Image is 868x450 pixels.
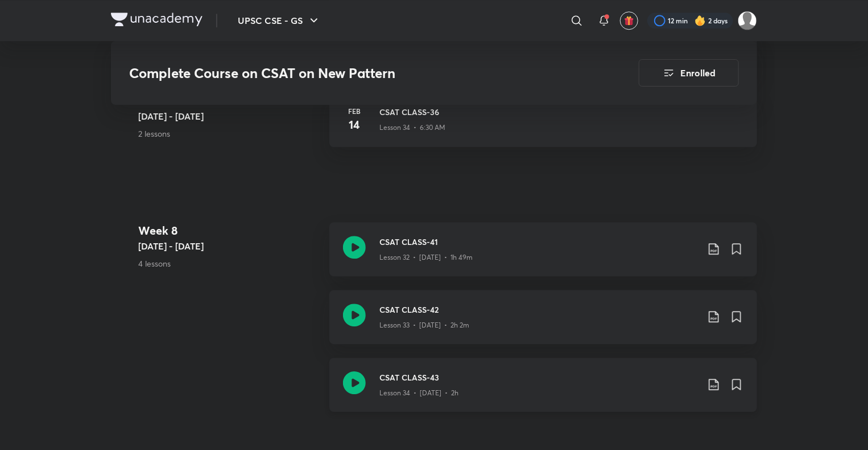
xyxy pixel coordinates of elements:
h3: CSAT CLASS-42 [379,304,698,316]
h3: Complete Course on CSAT on New Pattern [129,65,574,81]
a: Feb14CSAT CLASS-36Lesson 34 • 6:30 AM [329,92,757,161]
h3: CSAT CLASS-41 [379,236,698,248]
h5: [DATE] - [DATE] [138,239,320,253]
h4: 14 [343,116,366,133]
p: Lesson 33 • [DATE] • 2h 2m [379,320,469,330]
h4: Week 8 [138,222,320,239]
button: UPSC CSE - GS [231,9,328,32]
button: Enrolled [639,59,739,87]
img: Company Logo [111,13,202,26]
p: Lesson 32 • [DATE] • 1h 49m [379,252,473,263]
h3: CSAT CLASS-36 [379,106,743,118]
button: avatar [620,11,638,30]
p: 4 lessons [138,257,320,269]
h3: CSAT CLASS-43 [379,371,698,383]
img: Abhijeet Srivastav [738,11,757,30]
img: streak [695,15,706,26]
p: Lesson 34 • 6:30 AM [379,122,445,133]
a: Company Logo [111,13,202,29]
h5: [DATE] - [DATE] [138,109,320,123]
a: CSAT CLASS-43Lesson 34 • [DATE] • 2h [329,358,757,426]
h6: Feb [343,106,366,116]
img: avatar [624,15,634,26]
p: 2 lessons [138,128,320,140]
p: Lesson 34 • [DATE] • 2h [379,388,458,398]
a: CSAT CLASS-42Lesson 33 • [DATE] • 2h 2m [329,290,757,358]
a: CSAT CLASS-41Lesson 32 • [DATE] • 1h 49m [329,222,757,290]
